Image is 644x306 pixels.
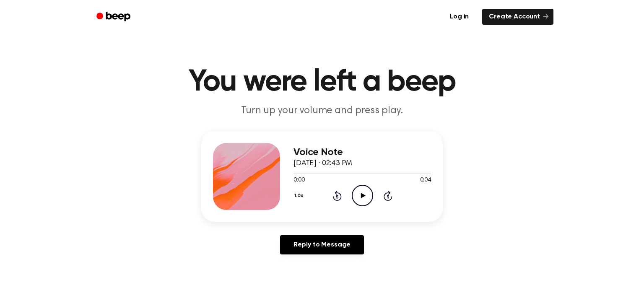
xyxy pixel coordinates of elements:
span: 0:00 [293,176,304,185]
a: Log in [441,7,477,26]
a: Reply to Message [280,235,364,254]
span: 0:04 [420,176,431,185]
h3: Voice Note [293,147,431,158]
h1: You were left a beep [107,67,537,97]
p: Turn up your volume and press play. [161,104,483,118]
a: Create Account [482,9,553,25]
button: 1.0x [293,189,306,203]
span: [DATE] · 02:43 PM [293,160,352,167]
a: Beep [91,9,138,25]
